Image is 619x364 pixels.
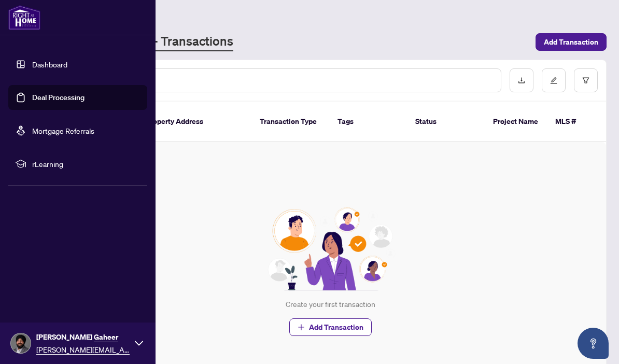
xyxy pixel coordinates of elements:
button: edit [542,68,566,92]
span: rLearning [32,158,140,170]
div: Create your first transaction [286,299,375,310]
button: Open asap [578,328,609,359]
button: Add Transaction [536,33,607,51]
th: Project Name [485,102,547,142]
span: download [518,77,525,84]
img: Null State Icon [263,207,397,290]
a: Dashboard [32,60,67,69]
th: Tags [329,102,407,142]
span: Add Transaction [309,319,363,335]
th: Status [407,102,485,142]
th: Transaction Type [251,102,329,142]
th: MLS # [547,102,609,142]
button: filter [574,68,598,92]
span: plus [298,324,305,331]
button: download [510,68,533,92]
span: [PERSON_NAME] [36,331,130,343]
img: logo [8,5,40,30]
button: Add Transaction [289,318,372,336]
img: Profile Icon [11,333,31,353]
a: Deal Processing [32,93,85,102]
th: Property Address [137,102,251,142]
span: edit [550,77,557,84]
a: Mortgage Referrals [32,126,94,135]
span: Add Transaction [544,34,598,50]
span: filter [582,77,589,84]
